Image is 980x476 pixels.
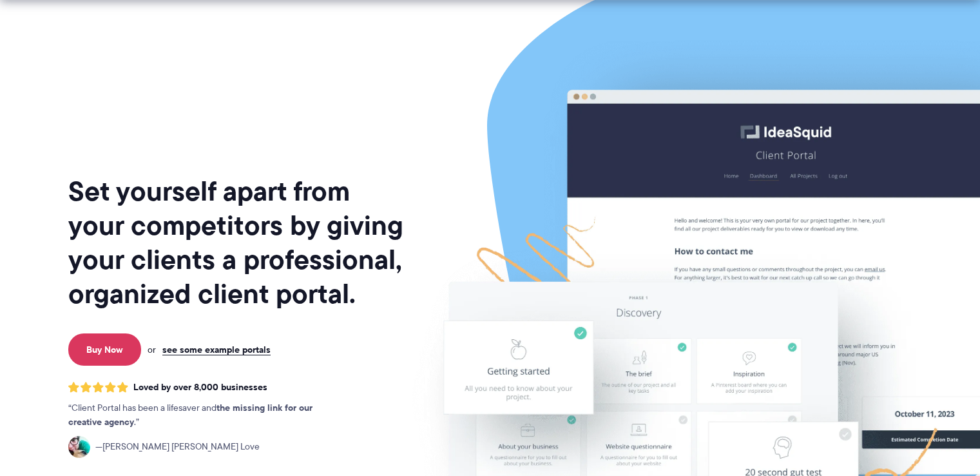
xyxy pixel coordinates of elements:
span: Loved by over 8,000 businesses [133,382,267,393]
span: or [148,344,156,355]
h1: Set yourself apart from your competitors by giving your clients a professional, organized client ... [68,174,406,311]
a: Buy Now [68,333,141,366]
span: [PERSON_NAME] [PERSON_NAME] Love [95,440,260,454]
p: Client Portal has been a lifesaver and . [68,401,339,430]
a: see some example portals [162,344,271,355]
strong: the missing link for our creative agency [68,401,312,429]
